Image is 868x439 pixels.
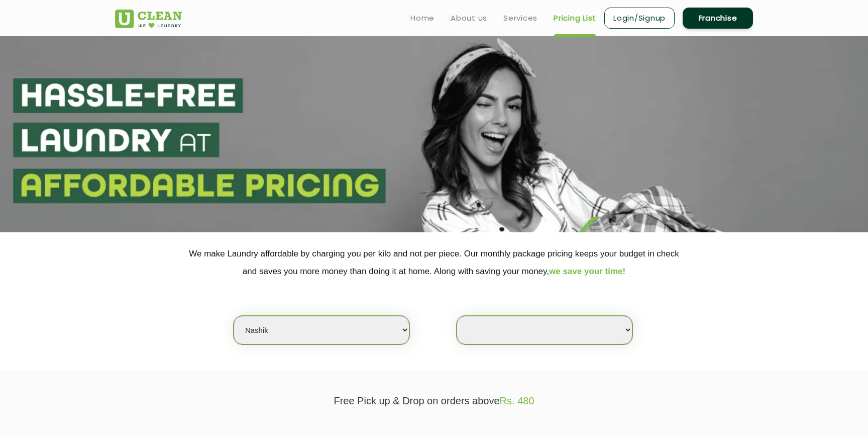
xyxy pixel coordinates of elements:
span: Rs. 480 [500,395,534,406]
a: Services [503,12,537,24]
a: Home [410,12,435,24]
a: Franchise [683,8,753,29]
a: Pricing List [554,12,596,24]
span: we save your time! [549,267,625,276]
img: UClean Laundry and Dry Cleaning [115,10,182,28]
a: About us [451,12,487,24]
a: Login/Signup [604,8,675,29]
p: Free Pick up & Drop on orders above [115,395,753,407]
p: We make Laundry affordable by charging you per kilo and not per piece. Our monthly package pricin... [115,245,753,280]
